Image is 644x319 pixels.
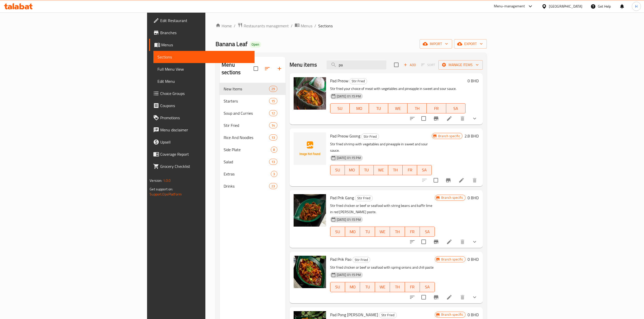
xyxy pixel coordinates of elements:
[345,227,360,237] button: MO
[446,239,452,245] a: Edit menu item
[392,228,403,235] span: TH
[330,86,466,92] p: Stir fried your choice of meat with vegetables and pineapple in sweet and sour sauce.
[220,81,285,194] nav: Menu sections
[160,90,251,96] span: Choice Groups
[224,159,269,165] span: Salad
[294,256,326,288] img: Pad Prik Pao
[220,107,285,119] div: Soup and Curries12
[149,87,255,99] a: Choice Groups
[390,227,405,237] button: TH
[269,111,277,116] span: 12
[269,98,277,104] div: items
[430,112,442,125] button: Branch-specific-item
[371,105,386,112] span: TU
[406,112,418,125] button: sort-choices
[388,165,403,175] button: TH
[224,147,271,153] span: Side Plate
[220,144,285,156] div: Side Plate8
[360,282,375,292] button: TU
[430,236,442,248] button: Branch-specific-item
[374,165,388,175] button: WE
[153,63,255,75] a: Full Menu View
[330,194,354,202] span: Pad Prik Gang
[391,59,402,70] span: Select section
[330,132,360,140] span: Pad Preow Goong
[224,98,269,104] div: Starters
[269,159,277,165] div: items
[403,165,417,175] button: FR
[160,17,251,24] span: Edit Restaurant
[330,264,435,271] p: Stir fried chicken or beef or seafood with spring onions and chili paste
[224,171,271,177] span: Extras
[420,39,452,49] button: import
[269,184,277,189] span: 23
[392,283,403,291] span: TH
[157,66,251,72] span: Full Menu View
[330,165,345,175] button: SU
[369,103,388,113] button: TU
[439,195,465,200] span: Branch specific
[345,282,360,292] button: MO
[269,135,277,140] span: 13
[407,103,427,113] button: TH
[157,54,251,60] span: Sections
[271,147,277,153] div: items
[335,217,363,222] span: [DATE] 01:15 PM
[458,41,483,47] span: export
[149,39,255,51] a: Menus
[388,103,407,113] button: WE
[271,147,277,152] span: 8
[427,103,446,113] button: FR
[149,14,255,27] a: Edit Restaurant
[406,291,418,303] button: sort-choices
[149,160,255,172] a: Grocery Checklist
[224,110,269,116] span: Soup and Curries
[420,227,435,237] button: SA
[149,136,255,148] a: Upsell
[301,23,312,29] span: Menus
[160,103,251,109] span: Coupons
[377,228,388,235] span: WE
[353,257,370,263] span: Stir Fried
[417,165,432,175] button: SA
[150,191,182,197] a: Support.OpsPlatform
[150,186,173,192] span: Get support on:
[456,112,469,125] button: delete
[456,236,469,248] button: delete
[431,175,441,186] span: Select to update
[224,183,269,189] div: Drinks
[429,105,444,112] span: FR
[238,23,289,29] a: Restaurants management
[422,283,433,291] span: SA
[269,123,277,128] span: 14
[295,23,312,29] a: Menus
[362,134,379,139] span: Stir Fried
[251,63,261,74] span: Select all sections
[472,239,478,245] svg: Show Choices
[220,95,285,107] div: Starters15
[224,134,269,141] div: Rice And Noodles
[269,99,277,104] span: 15
[224,122,269,128] span: Stir Fried
[549,4,582,9] div: [GEOGRAPHIC_DATA]
[376,166,386,174] span: WE
[224,86,269,92] span: New Items
[407,283,418,291] span: FR
[446,115,452,122] a: Edit menu item
[220,83,285,95] div: New Items29
[160,139,251,145] span: Upsell
[149,112,255,124] a: Promotions
[469,291,481,303] button: show more
[269,159,277,164] span: 13
[273,63,285,75] button: Add section
[362,283,373,291] span: TU
[330,311,378,318] span: Pad Pong [PERSON_NAME]
[472,115,478,122] svg: Show Choices
[420,282,435,292] button: SA
[157,78,251,84] span: Edit Menu
[335,155,363,160] span: [DATE] 01:15 PM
